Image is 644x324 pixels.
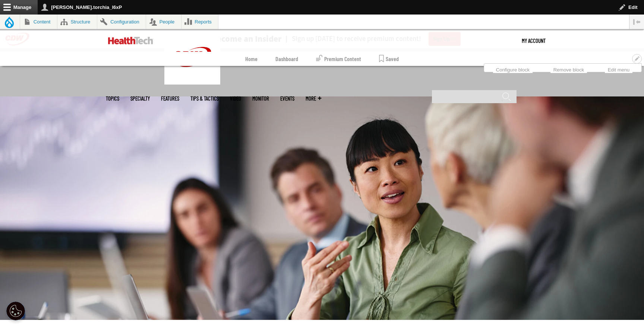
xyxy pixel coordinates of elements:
a: MonITor [252,96,269,101]
img: Home [108,37,153,44]
a: CDW [164,79,220,86]
a: Events [280,96,294,101]
a: Reports [181,15,218,29]
button: Open Preferences [6,302,25,320]
a: Features [161,96,179,101]
a: Dashboard [275,52,298,66]
a: Configuration [97,15,146,29]
span: Topics [106,96,119,101]
a: Structure [57,15,97,29]
a: Home [245,52,258,66]
div: Cookie Settings [6,302,25,320]
a: Configure block [493,65,533,73]
a: Tips & Tactics [190,96,219,101]
div: User menu [522,29,546,52]
span: More [306,96,321,101]
a: Video [230,96,241,101]
button: Open Insider configuration options [632,54,642,64]
a: Content [20,15,57,29]
a: Edit menu [605,65,632,73]
a: Premium Content [316,52,361,66]
button: Vertical orientation [629,15,644,29]
a: People [146,15,181,29]
img: Home [164,29,220,85]
a: Saved [379,52,399,66]
span: Specialty [130,96,150,101]
a: Remove block [550,65,587,73]
a: My Account [522,29,546,52]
